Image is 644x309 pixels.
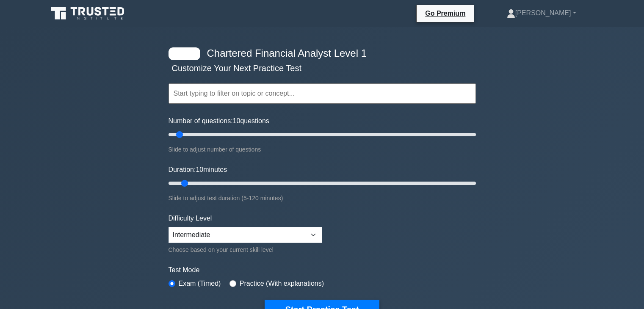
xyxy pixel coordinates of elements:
label: Exam (Timed) [179,279,221,289]
h4: Chartered Financial Analyst Level 1 [204,47,434,60]
label: Difficulty Level [169,213,212,223]
label: Test Mode [169,265,476,275]
label: Duration: minutes [169,165,227,175]
div: Choose based on your current skill level [169,245,322,255]
input: Start typing to filter on topic or concept... [169,83,476,104]
span: 10 [196,166,203,173]
div: Slide to adjust test duration (5-120 minutes) [169,193,476,203]
a: Go Premium [420,8,470,19]
label: Practice (With explanations) [240,279,324,289]
a: [PERSON_NAME] [486,5,597,22]
label: Number of questions: questions [169,116,269,126]
div: Slide to adjust number of questions [169,144,476,154]
span: 10 [233,117,240,124]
